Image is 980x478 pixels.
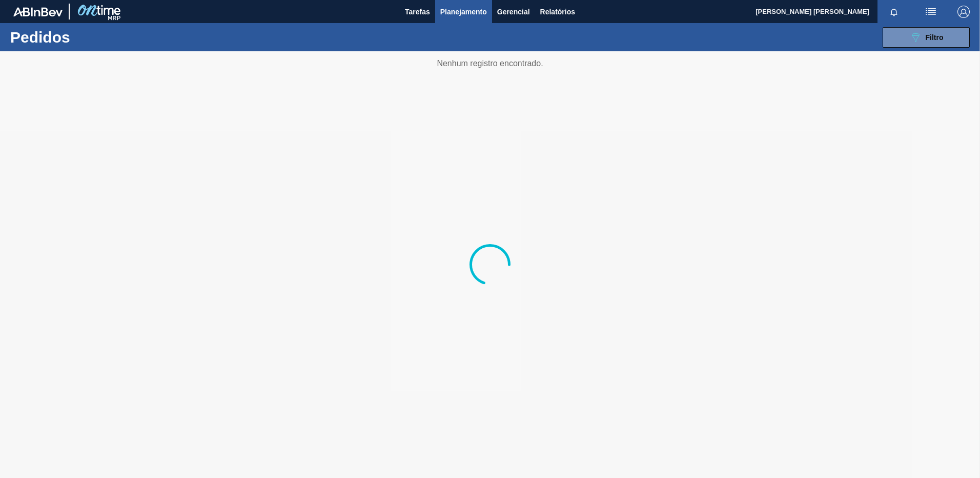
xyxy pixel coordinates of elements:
[925,6,937,18] img: userActions
[10,31,164,43] h1: Pedidos
[926,33,944,42] span: Filtro
[877,5,910,19] button: Notificações
[957,6,970,18] img: Logout
[497,6,530,18] span: Gerencial
[440,6,487,18] span: Planejamento
[13,7,63,16] img: TNhmsLtSVTkK8tSr43FrP2fwEKptu5GPRR3wAAAABJRU5ErkJggg==
[540,6,575,18] span: Relatórios
[883,27,970,48] button: Filtro
[405,6,430,18] span: Tarefas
